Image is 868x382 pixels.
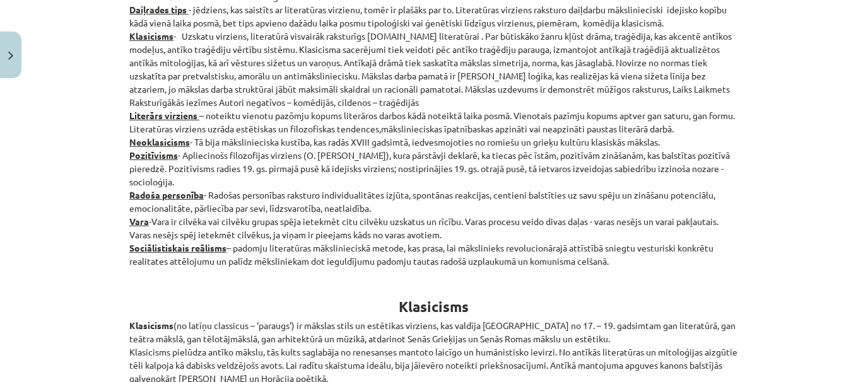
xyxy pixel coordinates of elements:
strong: Literārs virziens [129,110,197,121]
strong: Daiļrades tips [129,4,187,15]
strong: Vara [129,216,149,227]
strong: Klasicisms [129,320,173,331]
strong: Neoklasicisms [129,136,190,148]
img: icon-close-lesson-0947bae3869378f0d4975bcd49f059093ad1ed9edebbc8119c70593378902aed.svg [8,52,13,60]
strong: Sociālistiskais reālisms [129,242,226,253]
strong: Pozitīvisms [129,149,178,161]
strong: Radoša personība [129,189,204,200]
strong: Klasicisms [129,30,173,42]
b: Klasicisms [399,298,469,316]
